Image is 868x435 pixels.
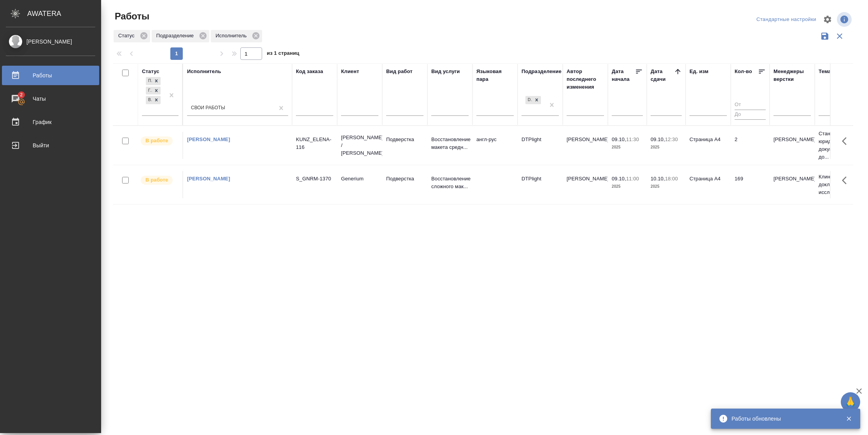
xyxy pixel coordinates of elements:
div: Работы обновлены [731,415,834,423]
div: Исполнитель выполняет работу [140,175,178,185]
p: 09.10, [612,176,626,182]
span: 🙏 [844,394,857,410]
div: Кол-во [735,68,752,75]
div: Вид работ [386,68,413,75]
div: Языковая пара [476,68,514,83]
p: Восстановление сложного мак... [431,175,469,190]
button: Закрыть [841,415,857,422]
p: Клинические и доклинические исследования [819,173,856,196]
p: 2025 [651,183,682,190]
p: Подразделение [156,32,196,40]
a: Выйти [2,136,99,155]
p: [PERSON_NAME] [773,175,811,183]
p: Подверстка [386,175,423,183]
div: split button [754,14,818,26]
div: Чаты [6,93,95,105]
p: Generium [341,175,378,183]
button: 🙏 [841,392,860,412]
p: Подверстка [386,136,423,143]
p: В работе [145,176,168,184]
p: [PERSON_NAME] / [PERSON_NAME] [341,134,378,157]
div: KUNZ_ELENA-116 [296,136,333,151]
p: Стандартные юридические документы, до... [819,130,856,161]
span: Настроить таблицу [818,10,837,29]
div: Подбор, Готов к работе, В работе [145,86,161,96]
span: из 1 страниц [267,49,299,60]
p: 2025 [612,183,643,190]
div: Автор последнего изменения [567,68,604,91]
div: Дата сдачи [651,68,674,83]
a: Работы [2,66,99,85]
input: От [735,100,766,110]
a: [PERSON_NAME] [187,176,230,182]
div: Подбор, Готов к работе, В работе [145,76,161,86]
p: 18:00 [665,176,678,182]
div: Статус [114,30,150,42]
div: Статус [142,68,159,75]
p: Статус [118,32,137,40]
p: В работе [145,137,168,145]
p: [PERSON_NAME] [773,136,811,143]
div: В работе [146,96,152,104]
div: Выйти [6,140,95,151]
p: Восстановление макета средн... [431,136,469,151]
div: График [6,116,95,128]
input: До [735,110,766,119]
span: Посмотреть информацию [837,12,853,27]
div: Исполнитель [211,30,262,42]
td: 169 [731,171,770,198]
div: DTPlight [525,96,532,104]
div: Готов к работе [146,87,152,95]
button: Здесь прячутся важные кнопки [837,132,856,150]
td: DTPlight [518,171,563,198]
div: Свои работы [191,105,225,112]
div: Менеджеры верстки [773,68,811,83]
div: Исполнитель [187,68,221,75]
div: Дата начала [612,68,635,83]
p: 10.10, [651,176,665,182]
div: Ед. изм [689,68,709,75]
span: 2 [15,91,27,99]
button: Сбросить фильтры [832,29,847,44]
td: Страница А4 [686,132,731,159]
p: 12:30 [665,136,678,142]
p: 11:30 [626,136,639,142]
button: Сохранить фильтры [817,29,832,44]
td: 2 [731,132,770,159]
p: 09.10, [612,136,626,142]
a: График [2,112,99,132]
div: Исполнитель выполняет работу [140,136,178,146]
div: Подбор, Готов к работе, В работе [145,95,161,105]
div: Подразделение [152,30,209,42]
td: DTPlight [518,132,563,159]
p: 11:00 [626,176,639,182]
div: Вид услуги [431,68,460,75]
div: Подразделение [521,68,562,75]
td: Страница А4 [686,171,731,198]
td: англ-рус [472,132,518,159]
span: Работы [113,10,149,23]
a: [PERSON_NAME] [187,136,230,142]
p: 09.10, [651,136,665,142]
div: Клиент [341,68,359,75]
td: [PERSON_NAME] [563,171,608,198]
div: Тематика [819,68,842,75]
div: Код заказа [296,68,323,75]
td: [PERSON_NAME] [563,132,608,159]
div: Подбор [146,77,152,85]
p: Исполнитель [215,32,249,40]
div: Работы [6,70,95,81]
p: 2025 [651,143,682,151]
button: Здесь прячутся важные кнопки [837,171,856,190]
div: AWATERA [27,6,101,21]
div: S_GNRM-1370 [296,175,333,183]
div: [PERSON_NAME] [6,37,95,46]
p: 2025 [612,143,643,151]
a: 2Чаты [2,89,99,108]
div: DTPlight [525,95,542,105]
